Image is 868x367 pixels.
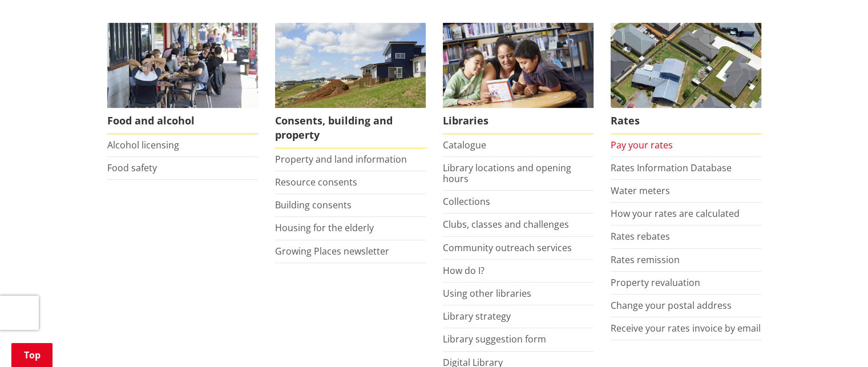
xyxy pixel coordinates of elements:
[107,23,258,108] img: Food and Alcohol in the Waikato
[275,176,357,188] a: Resource consents
[611,184,670,197] a: Water meters
[107,23,258,134] a: Food and Alcohol in the Waikato Food and alcohol
[443,23,594,108] img: Waikato District Council libraries
[611,23,761,108] img: Rates-thumbnail
[611,276,700,289] a: Property revaluation
[611,23,761,134] a: Pay your rates online Rates
[611,162,732,174] a: Rates Information Database
[107,108,258,134] span: Food and alcohol
[815,319,857,360] iframe: Messenger Launcher
[443,23,594,134] a: Library membership is free to everyone who lives in the Waikato district. Libraries
[611,299,732,312] a: Change your postal address
[11,343,53,367] a: Top
[275,108,426,148] span: Consents, building and property
[275,199,352,211] a: Building consents
[107,162,157,174] a: Food safety
[275,23,426,108] img: Land and property thumbnail
[611,322,761,334] a: Receive your rates invoice by email
[443,287,531,300] a: Using other libraries
[443,108,594,134] span: Libraries
[443,264,485,277] a: How do I?
[443,310,511,322] a: Library strategy
[275,221,374,234] a: Housing for the elderly
[611,253,680,266] a: Rates remission
[443,195,490,208] a: Collections
[611,108,761,134] span: Rates
[611,139,673,151] a: Pay your rates
[611,230,670,243] a: Rates rebates
[443,162,571,185] a: Library locations and opening hours
[443,139,486,151] a: Catalogue
[443,241,572,254] a: Community outreach services
[611,207,740,220] a: How your rates are calculated
[443,333,546,345] a: Library suggestion form
[275,245,389,257] a: Growing Places newsletter
[443,218,569,231] a: Clubs, classes and challenges
[275,153,407,166] a: Property and land information
[107,139,179,151] a: Alcohol licensing
[275,23,426,148] a: New Pokeno housing development Consents, building and property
